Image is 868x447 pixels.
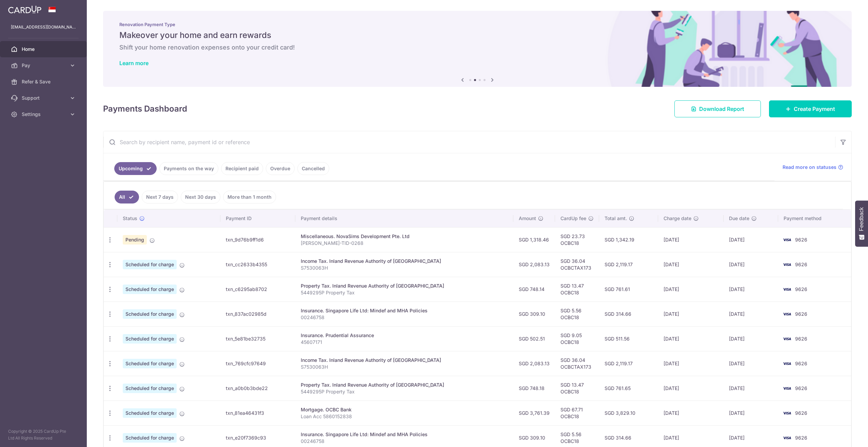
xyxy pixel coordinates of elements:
p: [EMAIL_ADDRESS][DOMAIN_NAME] [11,24,76,31]
span: Scheduled for charge [123,334,177,344]
th: Payment ID [220,210,295,227]
img: Bank Card [780,409,794,417]
td: txn_c6295ab8702 [220,277,295,302]
p: 5449295P Property Tax [301,289,508,296]
span: 9626 [795,385,807,391]
div: Property Tax. Inland Revenue Authority of [GEOGRAPHIC_DATA] [301,283,508,289]
td: SGD 2,119.17 [599,252,658,277]
p: Loan Acc 5860152838 [301,413,508,420]
td: [DATE] [724,351,778,376]
span: Settings [22,111,66,118]
p: S7530063H [301,265,508,271]
span: Charge date [664,215,691,222]
iframe: Opens a widget where you can find more information [824,427,861,444]
img: Renovation banner [103,11,852,87]
img: Bank Card [780,285,794,293]
a: More than 1 month [223,191,276,203]
div: Income Tax. Inland Revenue Authority of [GEOGRAPHIC_DATA] [301,258,508,265]
td: SGD 502.51 [513,326,555,351]
td: SGD 23.73 OCBC18 [555,227,599,252]
span: Pay [22,62,66,69]
th: Payment details [295,210,514,227]
td: SGD 309.10 [513,302,555,326]
td: SGD 1,342.19 [599,227,658,252]
span: 9626 [795,261,807,267]
a: Read more on statuses [783,164,843,171]
span: Support [22,95,66,101]
td: [DATE] [658,326,723,351]
span: 9626 [795,361,807,366]
p: Renovation Payment Type [119,22,835,27]
td: txn_81ea46431f3 [220,401,295,425]
td: SGD 761.61 [599,277,658,302]
a: Upcoming [114,162,157,175]
td: SGD 761.65 [599,376,658,401]
span: Create Payment [794,105,835,113]
h4: Payments Dashboard [103,103,187,115]
td: [DATE] [658,401,723,425]
td: SGD 314.66 [599,302,658,326]
th: Payment method [778,210,851,227]
td: SGD 1,318.46 [513,227,555,252]
span: Scheduled for charge [123,260,177,269]
span: Scheduled for charge [123,359,177,368]
td: txn_5e81be32735 [220,326,295,351]
h5: Makeover your home and earn rewards [119,30,835,41]
h6: Shift your home renovation expenses onto your credit card! [119,43,835,52]
p: 00246758 [301,314,508,321]
div: Insurance. Singapore Life Ltd: Mindef and MHA Policies [301,431,508,438]
td: SGD 748.18 [513,376,555,401]
span: 9626 [795,286,807,292]
td: SGD 2,083.13 [513,252,555,277]
td: [DATE] [724,376,778,401]
a: Payments on the way [159,162,218,175]
img: Bank Card [780,260,794,269]
span: Scheduled for charge [123,433,177,443]
div: Miscellaneous. NovaSims Development Pte. Ltd [301,233,508,240]
td: SGD 9.05 OCBC18 [555,326,599,351]
td: [DATE] [658,277,723,302]
img: Bank Card [780,359,794,368]
a: Learn more [119,60,149,66]
td: SGD 36.04 OCBCTAX173 [555,351,599,376]
span: Home [22,46,66,53]
td: SGD 748.14 [513,277,555,302]
td: txn_9d76b9ff1d6 [220,227,295,252]
a: Recipient paid [221,162,263,175]
td: SGD 3,761.39 [513,401,555,425]
td: [DATE] [658,376,723,401]
td: [DATE] [658,252,723,277]
span: Scheduled for charge [123,309,177,319]
div: Property Tax. Inland Revenue Authority of [GEOGRAPHIC_DATA] [301,382,508,388]
a: Cancelled [297,162,329,175]
a: Next 30 days [181,191,220,203]
p: 5449295P Property Tax [301,388,508,395]
a: All [115,191,139,203]
td: SGD 13.47 OCBC18 [555,277,599,302]
span: Feedback [859,207,865,231]
a: Download Report [674,100,761,117]
p: S7530063H [301,364,508,370]
td: [DATE] [658,351,723,376]
span: Pending [123,235,147,245]
td: txn_a0b0b3bde22 [220,376,295,401]
td: SGD 3,829.10 [599,401,658,425]
div: Income Tax. Inland Revenue Authority of [GEOGRAPHIC_DATA] [301,357,508,364]
img: Bank Card [780,384,794,392]
td: [DATE] [724,252,778,277]
span: Read more on statuses [783,164,836,171]
p: [PERSON_NAME]-TID-0268 [301,240,508,247]
div: Insurance. Prudential Assurance [301,332,508,339]
img: CardUp [8,5,41,14]
img: Bank Card [780,236,794,244]
a: Overdue [266,162,295,175]
img: Bank Card [780,310,794,318]
td: [DATE] [658,302,723,326]
td: [DATE] [724,302,778,326]
a: Create Payment [769,100,852,117]
a: Next 7 days [142,191,178,203]
div: Insurance. Singapore Life Ltd: Mindef and MHA Policies [301,307,508,314]
input: Search by recipient name, payment id or reference [103,131,835,153]
span: Scheduled for charge [123,285,177,294]
span: Amount [519,215,536,222]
